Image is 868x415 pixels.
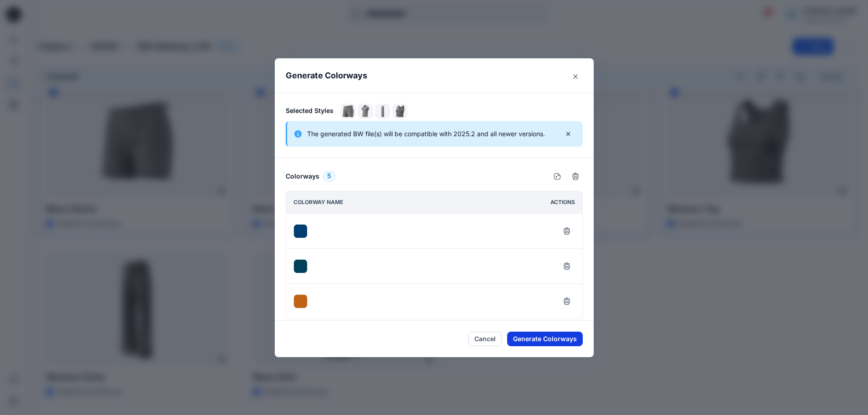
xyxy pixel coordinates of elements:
[293,198,343,207] p: Colorway name
[286,171,319,182] h6: Colorways
[393,104,407,118] img: Womens Top
[307,128,545,139] p: The generated BW file(s) will be compatible with 2025.2 and all newer versions.
[286,106,334,115] p: Selected Styles
[550,198,575,207] p: Actions
[341,104,355,118] img: Mens Shorts
[376,104,390,118] img: Womens Dress
[468,332,502,346] button: Cancel
[568,69,583,84] button: Close
[275,58,594,92] header: Generate Colorways
[359,104,372,118] img: Mens T-Shirt
[507,332,583,346] button: Generate Colorways
[327,171,331,182] span: 5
